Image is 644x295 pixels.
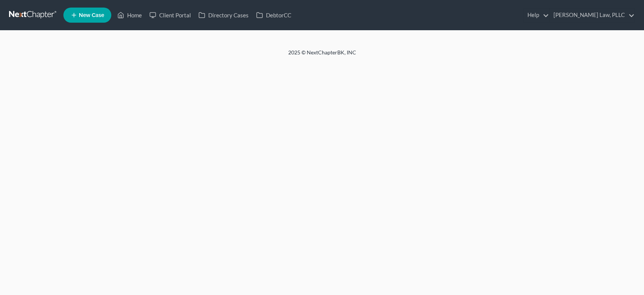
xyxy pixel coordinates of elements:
div: 2025 © NextChapterBK, INC [107,49,537,62]
a: Client Portal [146,8,195,22]
a: DebtorCC [252,8,295,22]
new-legal-case-button: New Case [63,8,111,23]
a: Directory Cases [195,8,252,22]
a: [PERSON_NAME] Law, PLLC [550,8,635,22]
a: Help [524,8,549,22]
a: Home [114,8,146,22]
